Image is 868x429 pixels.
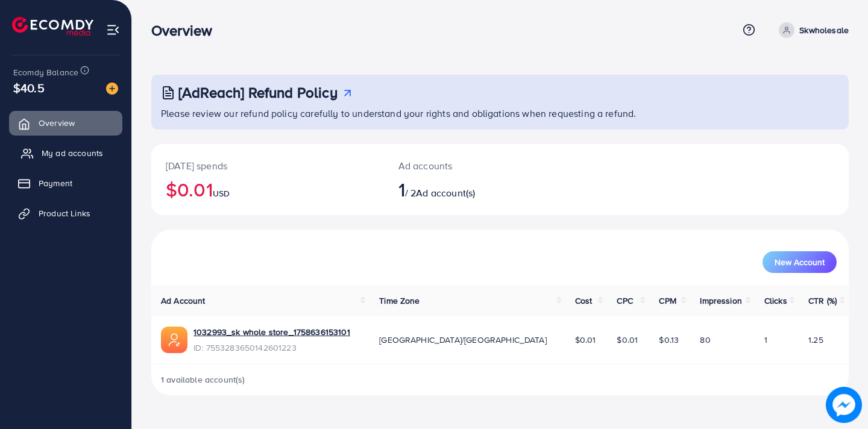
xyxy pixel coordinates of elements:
img: image [106,83,118,95]
span: Clicks [764,295,787,307]
a: 1032993_sk whole store_1758636153101 [193,326,350,338]
span: $0.13 [659,334,679,346]
span: 1 [764,334,767,346]
button: New Account [763,251,837,273]
span: ID: 7553283650142601223 [193,342,350,354]
h2: $0.01 [166,178,370,201]
h3: [AdReach] Refund Policy [178,84,338,101]
span: $40.5 [13,79,45,96]
span: Overview [39,117,75,129]
a: Skwholesale [774,22,849,38]
span: 1 available account(s) [161,374,245,386]
span: Ad account(s) [416,186,475,199]
span: Ecomdy Balance [13,66,78,78]
a: Product Links [9,201,122,225]
span: My ad accounts [42,147,103,159]
span: 1 [398,175,405,203]
p: [DATE] spends [166,158,370,173]
p: Please review our refund policy carefully to understand your rights and obligations when requesti... [161,106,841,121]
span: Product Links [39,207,90,219]
a: Overview [9,111,122,135]
span: CPC [617,295,632,307]
span: Payment [39,177,72,189]
span: Ad Account [161,295,206,307]
span: CTR (%) [808,295,837,307]
span: Time Zone [379,295,420,307]
img: ic-ads-acc.e4c84228.svg [161,327,187,353]
img: image [826,387,862,423]
a: Payment [9,171,122,195]
span: 1.25 [808,334,823,346]
span: Cost [575,295,593,307]
span: $0.01 [575,334,596,346]
span: Impression [700,295,742,307]
h2: / 2 [398,178,544,201]
span: USD [213,187,230,199]
span: [GEOGRAPHIC_DATA]/[GEOGRAPHIC_DATA] [379,334,547,346]
p: Ad accounts [398,158,544,173]
span: 80 [700,334,710,346]
a: My ad accounts [9,141,122,165]
p: Skwholesale [799,23,849,37]
img: menu [106,23,120,37]
h3: Overview [151,22,222,39]
span: $0.01 [617,334,638,346]
span: New Account [775,258,825,266]
span: CPM [659,295,676,307]
img: logo [12,17,93,36]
